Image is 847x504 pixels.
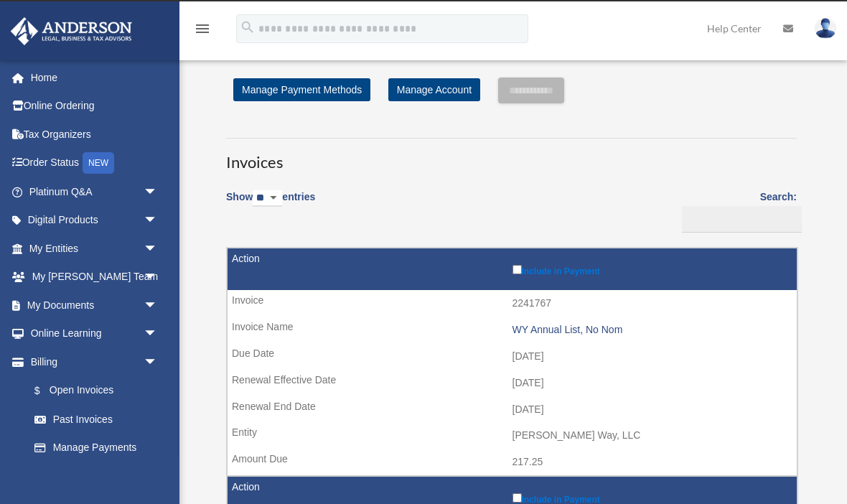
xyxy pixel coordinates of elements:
span: arrow_drop_down [144,234,172,263]
a: Home [10,63,179,92]
img: User Pic [815,18,836,39]
span: arrow_drop_down [144,319,172,349]
label: Search: [677,188,797,233]
a: My Documentsarrow_drop_down [10,291,179,319]
a: Online Ordering [10,92,179,121]
span: arrow_drop_down [144,291,172,320]
a: $Open Invoices [20,376,165,406]
a: Manage Payments [20,434,172,462]
h3: Invoices [226,138,797,174]
span: arrow_drop_down [144,263,172,292]
a: Online Learningarrow_drop_down [10,319,179,348]
td: [PERSON_NAME] Way, LLC [228,422,797,449]
a: Billingarrow_drop_down [10,347,172,376]
td: [DATE] [228,343,797,370]
a: My [PERSON_NAME] Teamarrow_drop_down [10,263,179,291]
a: Tax Organizers [10,120,179,149]
label: Include in Payment [513,262,790,276]
input: Search: [682,206,802,233]
td: [DATE] [228,370,797,397]
a: Order StatusNEW [10,149,179,178]
select: Showentries [253,190,282,207]
span: arrow_drop_down [144,347,172,377]
a: Manage Payment Methods [233,78,370,101]
span: $ [42,382,50,400]
td: 217.25 [228,449,797,476]
i: search [240,19,256,35]
div: WY Annual List, No Nom [513,324,790,336]
input: Include in Payment [513,265,522,274]
a: Manage Account [388,78,480,101]
i: menu [194,20,211,37]
div: NEW [83,152,114,174]
a: My Entitiesarrow_drop_down [10,234,179,263]
td: 2241767 [228,290,797,317]
a: Past Invoices [20,405,172,434]
a: Digital Productsarrow_drop_down [10,206,179,235]
label: Show entries [226,188,315,221]
input: Include in Payment [513,493,522,503]
span: arrow_drop_down [144,177,172,207]
a: Platinum Q&Aarrow_drop_down [10,177,179,206]
td: [DATE] [228,396,797,424]
img: Anderson Advisors Platinum Portal [6,17,136,45]
a: menu [194,25,211,37]
span: arrow_drop_down [144,206,172,235]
